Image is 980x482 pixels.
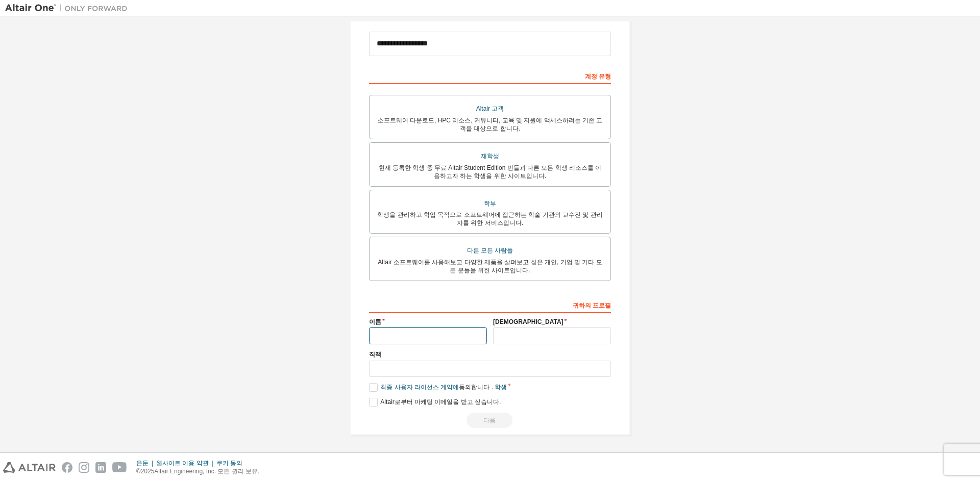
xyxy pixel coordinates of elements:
[585,73,611,80] font: 계정 유형
[467,247,513,254] font: 다른 모든 사람들
[380,398,501,405] font: Altair로부터 마케팅 이메일을 받고 싶습니다.
[495,384,507,391] font: 학생
[573,302,611,309] font: 귀하의 프로필
[154,468,259,475] font: Altair Engineering, Inc. 모든 권리 보유.
[481,153,499,160] font: 재학생
[62,462,72,473] img: facebook.svg
[136,468,141,475] font: ©
[378,259,602,274] font: Altair 소프트웨어를 사용해보고 다양한 제품을 살펴보고 싶은 개인, 기업 및 기타 모든 분들을 위한 사이트입니다.
[476,105,504,112] font: Altair 고객
[3,462,56,473] img: altair_logo.svg
[459,384,493,391] font: 동의합니다 .
[493,318,563,325] font: [DEMOGRAPHIC_DATA]
[5,3,133,13] img: 알타이르 원
[136,460,149,467] font: 은둔
[484,200,496,207] font: 학부
[378,117,603,132] font: 소프트웨어 다운로드, HPC 리소스, 커뮤니티, 교육 및 지원에 액세스하려는 기존 고객을 대상으로 합니다.
[156,460,209,467] font: 웹사이트 이용 약관
[369,318,381,325] font: 이름
[369,413,611,428] div: Read and acccept EULA to continue
[380,384,459,391] font: 최종 사용자 라이선스 계약에
[79,462,89,473] img: instagram.svg
[377,211,602,226] font: 학생을 관리하고 학업 목적으로 소프트웨어에 접근하는 학술 기관의 교수진 및 관리자를 위한 서비스입니다.
[141,468,155,475] font: 2025
[95,462,106,473] img: linkedin.svg
[216,460,242,467] font: 쿠키 동의
[379,164,602,180] font: 현재 등록한 학생 중 무료 Altair Student Edition 번들과 다른 모든 학생 리소스를 이용하고자 하는 학생을 위한 사이트입니다.
[112,462,127,473] img: youtube.svg
[369,351,381,358] font: 직책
